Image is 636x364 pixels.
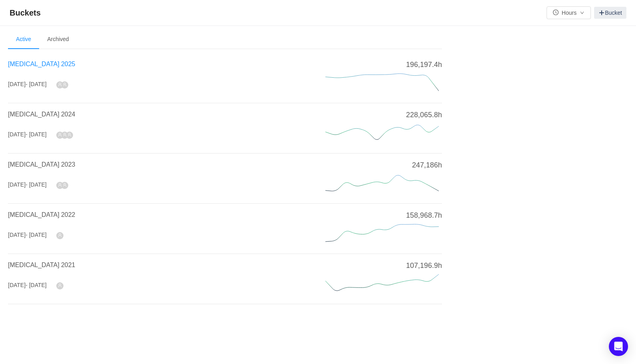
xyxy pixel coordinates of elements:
[8,231,47,239] div: [DATE]
[58,183,62,187] i: icon: user
[8,181,47,189] div: [DATE]
[63,83,67,87] i: icon: user
[67,133,71,137] i: icon: user
[8,80,47,89] div: [DATE]
[58,83,62,87] i: icon: user
[8,281,47,289] div: [DATE]
[406,210,442,221] span: 158,968.7h
[26,81,47,87] span: - [DATE]
[63,133,67,137] i: icon: user
[8,111,75,118] a: [MEDICAL_DATA] 2024
[63,183,67,187] i: icon: user
[406,59,442,70] span: 196,197.4h
[594,7,626,19] a: Bucket
[26,181,47,188] span: - [DATE]
[8,161,75,168] a: [MEDICAL_DATA] 2023
[8,30,39,49] li: Active
[8,130,47,139] div: [DATE]
[406,110,442,120] span: 228,065.8h
[39,30,77,49] li: Archived
[10,6,46,19] span: Buckets
[58,133,62,137] i: icon: user
[8,61,75,67] a: [MEDICAL_DATA] 2025
[26,282,47,288] span: - [DATE]
[58,283,62,287] i: icon: user
[412,160,442,171] span: 247,186h
[8,262,75,268] a: [MEDICAL_DATA] 2021
[58,233,62,237] i: icon: user
[406,260,442,271] span: 107,196.9h
[547,6,591,19] button: icon: clock-circleHoursicon: down
[8,211,75,218] a: [MEDICAL_DATA] 2022
[26,131,47,138] span: - [DATE]
[26,232,47,238] span: - [DATE]
[609,337,628,356] div: Open Intercom Messenger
